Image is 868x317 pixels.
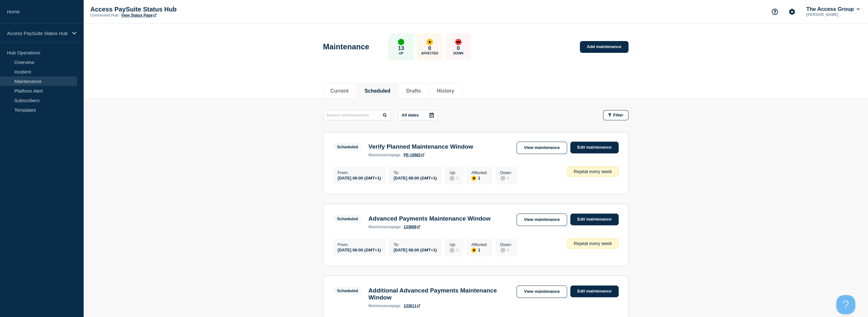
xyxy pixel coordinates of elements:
[90,6,218,13] p: Access PaySuite Status Hub
[603,110,628,120] button: Filter
[437,88,454,94] button: History
[449,247,458,253] div: 0
[365,88,390,94] button: Scheduled
[500,242,512,247] p: Down :
[399,52,403,55] p: Up
[570,285,619,297] a: Edit maintenance
[398,110,438,120] button: All dates
[368,225,392,229] span: maintenance
[613,113,623,117] span: Filter
[449,176,455,181] div: disabled
[368,215,490,222] h3: Advanced Payments Maintenance Window
[500,175,512,181] div: 0
[368,304,400,308] p: page
[398,39,404,45] div: up
[500,247,512,253] div: 0
[449,170,458,175] p: Up :
[471,247,488,253] div: 1
[404,153,424,157] a: PE-10662
[567,166,619,177] div: Repeat every week
[785,5,799,18] button: Account settings
[337,144,358,149] div: Scheduled
[393,247,437,252] div: [DATE] 08:00 (GMT+1)
[330,88,349,94] button: Current
[471,176,476,181] div: affected
[7,31,68,36] p: Access PaySuite Status Hub
[517,285,567,298] a: View maintenance
[453,52,463,55] p: Down
[337,288,358,293] div: Scheduled
[368,304,392,308] span: maintenance
[90,13,119,18] p: Connected Hub
[368,225,400,229] p: page
[471,175,488,181] div: 1
[580,41,628,53] a: Add maintenance
[393,170,437,175] p: To :
[368,287,510,301] h3: Additional Advanced Payments Maintenance Window
[471,242,488,247] p: Affected :
[449,175,458,181] div: 0
[567,238,619,249] div: Repeat every week
[500,176,505,181] div: disabled
[368,153,392,157] span: maintenance
[471,248,476,253] div: affected
[398,45,404,52] p: 13
[338,170,381,175] p: From :
[404,225,420,229] a: 133668
[337,216,358,221] div: Scheduled
[393,242,437,247] p: To :
[406,88,421,94] button: Drafts
[570,214,619,225] a: Edit maintenance
[500,170,512,175] p: Down :
[393,175,437,180] div: [DATE] 08:00 (GMT+1)
[368,143,473,150] h3: Verify Planned Maintenance Window
[402,113,419,117] p: All dates
[368,153,400,157] p: page
[805,6,861,12] button: The Access Group
[121,13,156,18] a: View Status Page
[338,247,381,252] div: [DATE] 06:00 (GMT+1)
[404,304,420,308] a: 133611
[768,5,781,18] button: Support
[455,39,462,45] div: down
[421,52,438,55] p: Affected
[338,242,381,247] p: From :
[805,12,861,17] p: [PERSON_NAME]
[836,295,855,314] iframe: Help Scout Beacon - Open
[449,242,458,247] p: Up :
[517,142,567,154] a: View maintenance
[471,170,488,175] p: Affected :
[427,39,433,45] div: affected
[449,248,455,253] div: disabled
[457,45,460,52] p: 0
[323,110,391,120] input: Search maintenances
[428,45,431,52] p: 0
[338,175,381,180] div: [DATE] 06:00 (GMT+1)
[517,214,567,226] a: View maintenance
[323,42,369,51] h1: Maintenance
[500,248,505,253] div: disabled
[570,142,619,153] a: Edit maintenance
